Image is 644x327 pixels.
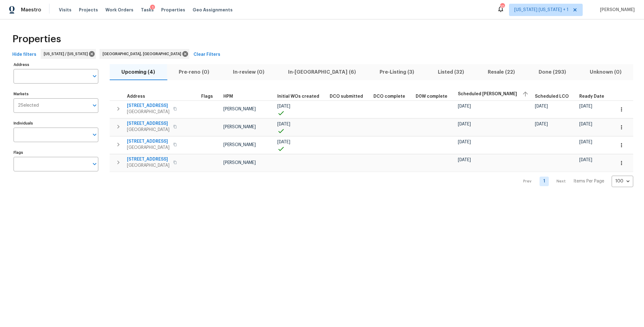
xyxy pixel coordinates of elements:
[479,68,523,76] span: Resale (22)
[105,7,133,13] span: Work Orders
[372,68,422,76] span: Pre-Listing (3)
[280,68,364,76] span: In-[GEOGRAPHIC_DATA] (6)
[14,151,98,154] label: Flags
[223,125,256,129] span: [PERSON_NAME]
[535,94,569,99] span: Scheduled LCO
[193,7,233,13] span: Geo Assignments
[223,161,256,165] span: [PERSON_NAME]
[458,104,471,108] span: [DATE]
[12,51,36,59] span: Hide filters
[90,72,99,80] button: Open
[201,94,213,99] span: Flags
[540,177,549,186] a: Goto page 1
[18,103,39,108] span: 2 Selected
[14,121,98,125] label: Individuals
[458,158,471,162] span: [DATE]
[79,7,98,13] span: Projects
[127,103,169,109] span: [STREET_ADDRESS]
[127,121,169,127] span: [STREET_ADDRESS]
[191,49,223,60] button: Clear Filters
[14,63,98,67] label: Address
[194,51,220,59] span: Clear Filters
[127,127,169,133] span: [GEOGRAPHIC_DATA]
[127,162,169,169] span: [GEOGRAPHIC_DATA]
[127,145,169,151] span: [GEOGRAPHIC_DATA]
[612,173,633,189] div: 100
[127,109,169,115] span: [GEOGRAPHIC_DATA]
[330,94,363,99] span: DCO submitted
[573,178,604,184] p: Items Per Page
[225,68,273,76] span: In-review (0)
[113,68,163,76] span: Upcoming (4)
[579,104,592,108] span: [DATE]
[127,156,169,162] span: [STREET_ADDRESS]
[430,68,472,76] span: Listed (32)
[373,94,405,99] span: DCO complete
[90,160,99,168] button: Open
[517,176,633,187] nav: Pagination Navigation
[597,7,635,13] span: [PERSON_NAME]
[277,94,319,99] span: Initial WOs created
[223,94,233,99] span: HPM
[141,8,154,12] span: Tasks
[581,68,630,76] span: Unknown (0)
[579,122,592,126] span: [DATE]
[535,122,548,126] span: [DATE]
[277,104,290,108] span: [DATE]
[161,7,185,13] span: Properties
[100,49,189,59] div: [GEOGRAPHIC_DATA], [GEOGRAPHIC_DATA]
[416,94,447,99] span: D0W complete
[277,122,290,126] span: [DATE]
[21,7,41,13] span: Maestro
[103,51,184,57] span: [GEOGRAPHIC_DATA], [GEOGRAPHIC_DATA]
[150,5,155,11] div: 1
[12,36,61,42] span: Properties
[59,7,71,13] span: Visits
[171,68,218,76] span: Pre-reno (0)
[127,94,145,99] span: Address
[44,51,90,57] span: [US_STATE] / [US_STATE]
[127,138,169,145] span: [STREET_ADDRESS]
[579,94,604,99] span: Ready Date
[90,101,99,110] button: Open
[14,92,98,96] label: Markets
[579,158,592,162] span: [DATE]
[514,7,569,13] span: [US_STATE] [US_STATE] + 1
[458,92,517,96] span: Scheduled [PERSON_NAME]
[530,68,574,76] span: Done (293)
[535,104,548,108] span: [DATE]
[41,49,96,59] div: [US_STATE] / [US_STATE]
[579,140,592,144] span: [DATE]
[223,143,256,147] span: [PERSON_NAME]
[277,140,290,144] span: [DATE]
[500,4,504,10] div: 10
[458,122,471,126] span: [DATE]
[10,49,39,60] button: Hide filters
[90,130,99,139] button: Open
[223,107,256,111] span: [PERSON_NAME]
[458,140,471,144] span: [DATE]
